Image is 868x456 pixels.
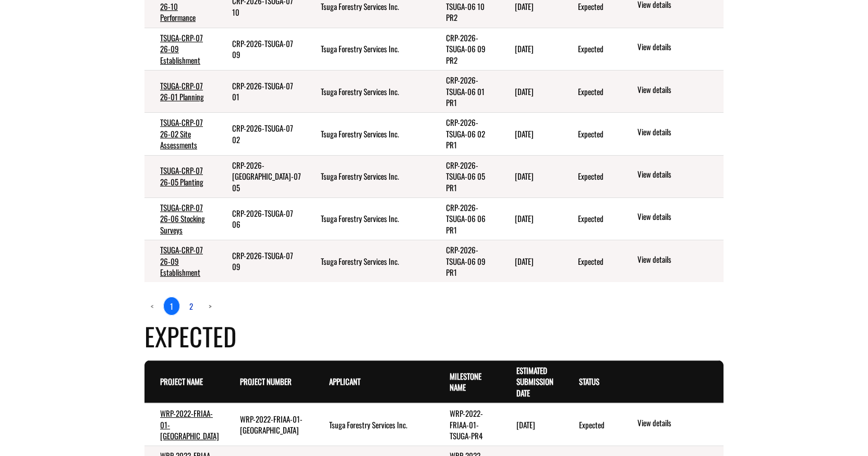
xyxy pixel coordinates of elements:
td: CRP-2026-TSUGA-07 09 [216,240,305,283]
td: action menu [620,155,724,197]
time: [DATE] [515,1,534,12]
td: action menu [620,113,724,155]
td: CRP-2026-TSUGA-07 09 [216,28,305,70]
td: action menu [620,28,724,70]
a: TSUGA-CRP-07 26-05 Planting [160,165,203,187]
td: Tsuga Forestry Services Inc. [305,71,430,113]
td: Tsuga Forestry Services Inc. [314,403,434,446]
td: 7/31/2025 [499,113,562,155]
a: TSUGA-CRP-07 26-09 Establishment [160,244,203,278]
a: Next page [202,297,218,315]
a: page 2 [183,297,199,315]
a: Project Name [160,376,203,387]
time: [DATE] [516,419,535,430]
td: Expected [562,197,620,240]
a: Applicant [329,376,360,387]
time: [DATE] [515,170,534,182]
a: Previous page [144,297,160,315]
a: Project Number [240,376,292,387]
td: CRP-2026-TSUGA-06 01 PR1 [430,71,499,113]
td: TSUGA-CRP-07 26-09 Establishment [144,28,216,70]
td: WRP-2022-FRIAA-01-TSUGA-PR4 [434,403,501,446]
td: 7/31/2025 [499,71,562,113]
a: Estimated Submission Date [516,365,553,399]
td: CRP-2026-TSUGA-06 09 PR1 [430,240,499,283]
td: action menu [620,71,724,113]
td: Tsuga Forestry Services Inc. [305,113,430,155]
td: CRP-2026-TSUGA-07 01 [216,71,305,113]
h4: Expected [144,318,724,355]
a: View details [637,417,719,430]
td: WRP-2022-FRIAA-01-TSUGA [144,403,224,446]
td: Expected [562,240,620,283]
time: [DATE] [515,43,534,54]
td: TSUGA-CRP-07 26-02 Site Assessments [144,113,216,155]
a: TSUGA-CRP-07 26-09 Establishment [160,32,203,66]
td: 10/31/2027 [501,403,563,446]
td: WRP-2022-FRIAA-01-TSUGA [224,403,314,446]
td: TSUGA-CRP-07 26-05 Planting [144,155,216,197]
td: action menu [620,403,724,446]
a: View details [637,254,719,266]
td: 7/31/2025 [499,197,562,240]
td: Tsuga Forestry Services Inc. [305,240,430,283]
td: 8/31/2025 [499,28,562,70]
td: CRP-2026-TSUGA-06 09 PR2 [430,28,499,70]
a: View details [637,126,719,139]
td: CRP-2026-TSUGA-07 06 [216,197,305,240]
td: 7/31/2025 [499,155,562,197]
td: Expected [562,28,620,70]
time: [DATE] [515,86,534,97]
a: WRP-2022-FRIAA-01-[GEOGRAPHIC_DATA] [160,407,219,441]
td: Tsuga Forestry Services Inc. [305,28,430,70]
td: CRP-2026-TSUGA-06 05 PR1 [430,155,499,197]
td: TSUGA-CRP-07 26-06 Stocking Surveys [144,197,216,240]
a: 1 [163,297,180,315]
td: 7/31/2025 [499,240,562,283]
td: TSUGA-CRP-07 26-09 Establishment [144,240,216,283]
td: Expected [563,403,620,446]
time: [DATE] [515,128,534,139]
th: Actions [620,360,724,403]
a: Status [579,376,599,387]
td: Expected [562,113,620,155]
a: TSUGA-CRP-07 26-01 Planning [160,80,204,102]
td: action menu [620,197,724,240]
a: View details [637,41,719,54]
td: Tsuga Forestry Services Inc. [305,155,430,197]
td: CRP-2026-TSUGA-07 05 [216,155,305,197]
td: Tsuga Forestry Services Inc. [305,197,430,240]
td: CRP-2026-TSUGA-06 06 PR1 [430,197,499,240]
time: [DATE] [515,255,534,267]
td: CRP-2026-TSUGA-06 02 PR1 [430,113,499,155]
a: View details [637,169,719,181]
td: TSUGA-CRP-07 26-01 Planning [144,71,216,113]
td: Expected [562,71,620,113]
a: View details [637,211,719,224]
a: View details [637,84,719,97]
a: TSUGA-CRP-07 26-06 Stocking Surveys [160,202,205,236]
td: Expected [562,155,620,197]
td: CRP-2026-TSUGA-07 02 [216,113,305,155]
time: [DATE] [515,213,534,224]
a: Milestone Name [450,370,481,393]
td: action menu [620,240,724,283]
a: TSUGA-CRP-07 26-02 Site Assessments [160,116,203,150]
